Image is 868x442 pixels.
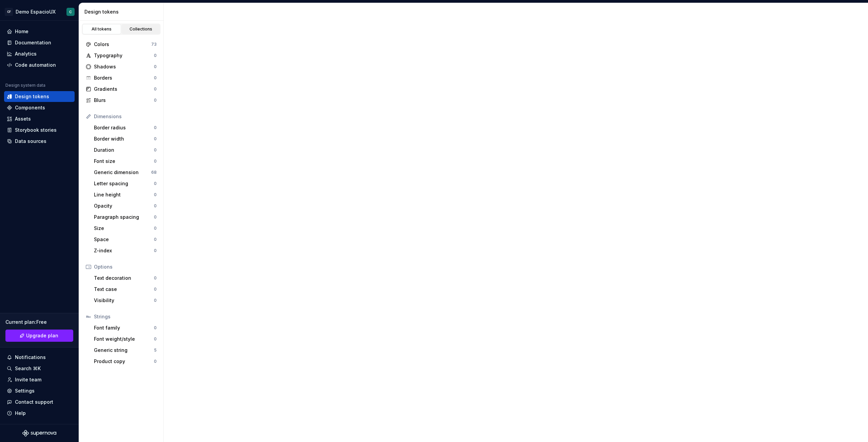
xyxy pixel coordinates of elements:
a: Storybook stories [4,125,75,135]
div: Documentation [15,39,51,46]
a: Size0 [91,223,159,234]
div: Font family [94,324,154,331]
div: Design tokens [84,8,161,15]
div: Invite team [15,376,41,383]
button: Help [4,408,75,419]
div: Notifications [15,354,46,361]
a: Visibility0 [91,295,159,306]
div: Design tokens [15,93,49,100]
div: Generic dimension [94,169,151,176]
div: Visibility [94,297,154,304]
button: Notifications [4,352,75,363]
a: Text decoration0 [91,273,159,283]
div: Text case [94,286,154,293]
div: All tokens [85,26,119,32]
div: 0 [154,64,157,69]
a: Documentation [4,37,75,48]
div: 0 [154,214,157,220]
div: Current plan : Free [5,319,73,325]
a: Settings [4,385,75,396]
a: Paragraph spacing0 [91,212,159,223]
div: 0 [154,237,157,242]
a: Font family0 [91,322,159,333]
div: Demo EspacioUX [16,8,56,15]
div: Paragraph spacing [94,214,154,220]
div: Duration [94,147,154,153]
a: Shadows0 [83,61,159,72]
div: 0 [154,203,157,209]
div: C [69,9,72,15]
div: Assets [15,115,31,122]
a: Design tokens [4,91,75,102]
a: Invite team [4,374,75,385]
a: Border width0 [91,133,159,144]
div: Z-index [94,247,154,254]
div: Design system data [5,83,45,88]
a: Letter spacing0 [91,178,159,189]
div: CF [5,8,13,16]
div: Gradients [94,86,154,92]
button: Search ⌘K [4,363,75,374]
button: Contact support [4,397,75,407]
div: Line height [94,191,154,198]
a: Analytics [4,48,75,59]
div: Strings [94,313,157,320]
div: Analytics [15,50,37,57]
div: Components [15,104,45,111]
div: 0 [154,181,157,186]
div: Space [94,236,154,243]
div: Storybook stories [15,127,57,133]
div: 0 [154,359,157,364]
div: 0 [154,159,157,164]
div: Code automation [15,62,56,68]
div: 0 [154,192,157,197]
div: Text decoration [94,275,154,281]
a: Data sources [4,136,75,147]
div: Generic string [94,347,154,354]
div: 0 [154,336,157,342]
a: Z-index0 [91,245,159,256]
div: Border width [94,135,154,142]
div: Letter spacing [94,180,154,187]
button: Upgrade plan [5,330,73,342]
div: Home [15,28,28,35]
div: 5 [154,348,157,353]
div: 0 [154,325,157,331]
div: 0 [154,298,157,303]
div: Dimensions [94,113,157,120]
a: Text case0 [91,284,159,295]
span: Upgrade plan [26,332,58,339]
div: Options [94,264,157,270]
div: 73 [151,42,157,47]
div: 0 [154,275,157,281]
div: Typography [94,52,154,59]
a: Font size0 [91,156,159,167]
a: Blurs0 [83,95,159,106]
div: 68 [151,170,157,175]
div: Contact support [15,399,53,405]
div: Data sources [15,138,46,145]
div: 0 [154,147,157,153]
div: Product copy [94,358,154,365]
div: Borders [94,75,154,81]
a: Components [4,102,75,113]
a: Border radius0 [91,122,159,133]
a: Opacity0 [91,201,159,211]
div: 0 [154,248,157,253]
div: 0 [154,98,157,103]
a: Product copy0 [91,356,159,367]
a: Borders0 [83,72,159,83]
a: Home [4,26,75,37]
a: Duration0 [91,145,159,155]
div: 0 [154,287,157,292]
a: Gradients0 [83,84,159,94]
div: Collections [124,26,158,32]
a: Line height0 [91,189,159,200]
div: Help [15,410,26,417]
div: Search ⌘K [15,365,41,372]
div: 0 [154,226,157,231]
div: Border radius [94,124,154,131]
svg: Supernova Logo [22,430,56,437]
div: Blurs [94,97,154,104]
